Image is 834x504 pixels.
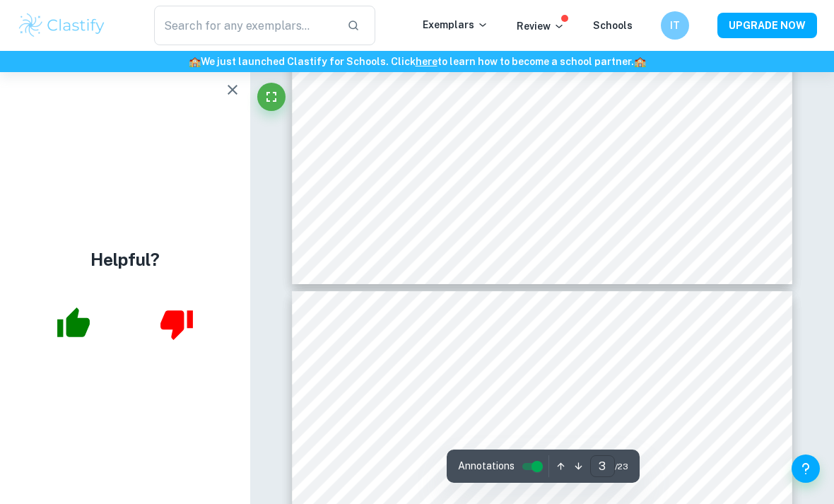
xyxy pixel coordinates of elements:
[416,56,437,67] a: here
[615,460,628,473] span: / 23
[90,247,160,272] h4: Helpful?
[257,83,286,111] button: Fullscreen
[423,17,488,33] p: Exemplars
[634,56,646,67] span: 🏫
[458,459,515,474] span: Annotations
[667,18,683,33] h6: IT
[17,11,107,40] img: Clastify logo
[517,18,565,34] p: Review
[661,11,689,40] button: IT
[154,6,336,45] input: Search for any exemplars...
[792,455,820,483] button: Help and Feedback
[3,54,831,69] h6: We just launched Clastify for Schools. Click to learn how to become a school partner.
[717,13,817,38] button: UPGRADE NOW
[593,20,633,31] a: Schools
[189,56,201,67] span: 🏫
